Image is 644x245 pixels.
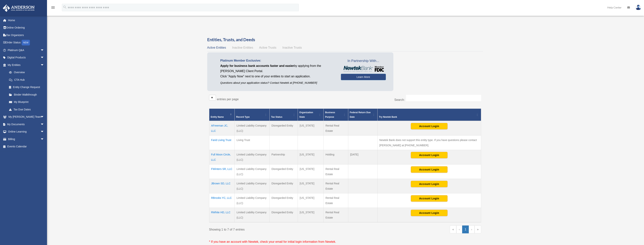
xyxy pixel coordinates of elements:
td: Rental Real Estate [323,121,348,136]
span: Tax Status [271,116,282,118]
td: Limited Liability Company (LLC) [234,150,269,164]
a: My Entitiesarrow_drop_down [3,61,48,69]
button: Account Login [411,210,448,216]
td: RBrooks YC, LLC [209,193,234,208]
a: Account Login [411,124,448,127]
a: My Documentsarrow_drop_down [3,121,50,128]
span: arrow_drop_down [40,54,48,62]
td: Limited Liability Company (LLC) [234,208,269,222]
td: Partnership [269,150,298,164]
span: Organization State [299,111,313,118]
td: Full Moon Circle, LLC [209,150,234,164]
span: arrow_drop_down [40,61,48,69]
span: arrow_drop_down [40,46,48,54]
a: Events Calendar [3,143,50,150]
div: NEW [22,40,30,45]
td: [US_STATE] [298,179,323,193]
a: Binder Walkthrough [5,91,48,98]
span: arrow_drop_down [40,128,48,136]
button: Account Login [411,152,448,158]
i: menu [51,5,55,10]
a: Home [3,17,50,24]
img: Anderson Advisors Platinum Portal [2,5,36,12]
td: Rental Real Estate [323,164,348,179]
a: Learn More [341,74,386,80]
a: My [PERSON_NAME] Teamarrow_drop_down [3,113,50,121]
span: arrow_drop_down [40,113,48,121]
a: Billingarrow_drop_down [3,135,50,143]
td: Disregarded Entity [269,179,298,193]
td: [US_STATE] [298,121,323,136]
td: Limited Liability Company (LLC) [234,193,269,208]
img: User Pic [636,5,641,10]
span: Active Entities [207,46,226,49]
td: Disregarded Entity [269,164,298,179]
td: Rental Real Estate [323,193,348,208]
a: Online Ordering [3,24,50,32]
td: AFreeman JC, LLC [209,121,234,136]
th: Record Type: Activate to sort [234,109,269,121]
a: 1 [462,225,469,233]
span: Federal Return Due Date [350,111,371,118]
td: RWhite HD, LLC [209,208,234,222]
button: Account Login [411,123,448,129]
button: Account Login [411,181,448,187]
p: Questions about your application status? Contact Newtek at [PHONE_NUMBER] [220,81,335,85]
th: Entity Name: Activate to invert sorting [209,109,234,121]
a: menu [51,7,55,10]
div: Try Newtek Bank [379,115,475,119]
td: [DATE] [348,150,377,164]
button: Account Login [411,166,448,173]
a: Last [475,225,481,233]
a: Previous [456,225,462,233]
a: Digital Productsarrow_drop_down [3,54,50,61]
td: Disregarded Entity [269,121,298,136]
div: Showing 1 to 7 of 7 entries [209,225,342,232]
span: Entity Name [211,116,224,118]
th: Try Newtek Bank : Activate to sort [377,109,481,121]
a: Account Login [411,168,448,171]
button: Account Login [411,195,448,202]
label: Search: [394,98,405,101]
a: Account Login [411,211,448,214]
td: Rental Real Estate [323,179,348,193]
td: [US_STATE] [298,193,323,208]
a: Account Login [411,197,448,200]
span: Apply for business bank accounts faster and easier [220,64,294,67]
a: First [450,225,456,233]
td: Rental Real Estate [323,208,348,222]
i: search [63,5,67,9]
a: My Blueprint [5,98,48,106]
td: Farid Living Trust [209,136,234,150]
a: Account Login [411,182,448,185]
a: Next [469,225,475,233]
td: Disregarded Entity [269,208,298,222]
th: Organization State: Activate to sort [298,109,323,121]
span: arrow_drop_down [40,121,48,128]
a: Order StatusNEW [3,39,50,47]
p: Click "Apply Now" next to one of your entities to start an application. [220,74,335,79]
td: Limited Liability Company (LLC) [234,121,269,136]
span: Inactive Trusts [282,46,302,49]
h3: Entities, Trusts, and Deeds [207,37,483,43]
td: [US_STATE] [298,164,323,179]
td: Newtek Bank does not support this entity type. If you have questions please contact [PERSON_NAME]... [377,136,481,150]
span: Active Trusts [259,46,276,49]
p: Platinum Member Exclusive: [220,58,335,63]
td: Disregarded Entity [269,193,298,208]
a: Overview [5,69,46,76]
th: Tax Status: Activate to sort [269,109,298,121]
span: In Partnership With... [341,58,386,64]
p: * If you have an account with Newtek, check your email for initial login information from Newtek. [209,239,481,244]
span: Inactive Entities [232,46,253,49]
a: Online Learningarrow_drop_down [3,128,50,136]
td: FWinters SR, LLC [209,164,234,179]
label: entries per page [217,98,239,101]
img: NewtekBankLogoSM.png [343,66,384,72]
td: [US_STATE] [298,150,323,164]
a: Entity Change Request [5,84,48,91]
a: CTA Hub [5,76,48,84]
td: [US_STATE] [298,208,323,222]
span: Record Type [236,116,250,118]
